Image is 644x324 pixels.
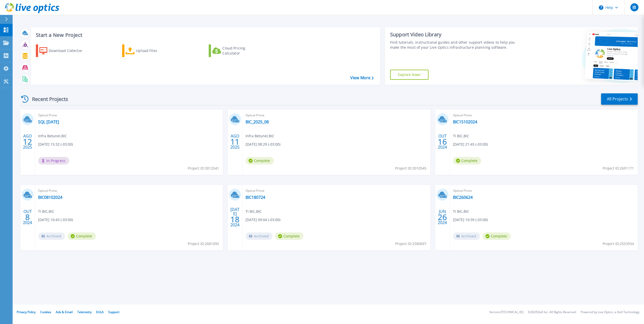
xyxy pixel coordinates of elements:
a: Cloud Pricing Calculator [209,44,265,57]
div: Find tutorials, instructional guides and other support videos to help you make the most of your L... [390,40,521,50]
span: Archived [453,232,480,240]
span: [DATE] 10:43 (-03:00) [38,217,73,223]
a: Download Collector [36,44,92,57]
div: Recent Projects [19,93,75,105]
span: Project ID: 2681095 [188,241,219,247]
span: [DATE] 10:39 (-03:00) [453,217,488,223]
div: OUT 2024 [438,132,447,151]
span: Project ID: 2691171 [603,166,634,171]
span: Optical Prime [38,188,220,194]
span: TI BIC , BIC [453,133,469,139]
a: Telemetry [77,310,92,314]
span: [DATE] 21:45 (-03:00) [453,142,488,147]
span: Archived [246,232,273,240]
li: © 2025 Dell Inc. All Rights Reserved [528,311,576,314]
span: TI BIC , BIC [453,209,469,214]
div: AGO 2025 [230,132,240,151]
a: BIC180724 [246,195,265,200]
span: 18 [230,217,239,222]
div: AGO 2025 [23,132,32,151]
a: EULA [96,310,104,314]
span: Infra Betunel , BIC [246,133,274,139]
h3: Start a New Project [36,32,373,38]
span: Archived [38,232,65,240]
a: All Projects [601,93,638,105]
span: Complete [246,157,274,165]
a: BIC08102024 [38,195,62,200]
span: Complete [275,232,303,240]
span: Complete [68,232,96,240]
span: IB [632,5,636,9]
span: TI BIC , BIC [38,209,54,214]
span: 8 [25,215,30,219]
span: Project ID: 3010545 [395,166,426,171]
li: Powered by Live Optics, a Dell Technology [581,311,639,314]
span: [DATE] 15:32 (-03:00) [38,142,73,147]
span: 11 [230,140,239,144]
a: View More [350,75,374,80]
span: In Progress [38,157,69,165]
a: Privacy Policy [17,310,36,314]
span: TI BIC , BIC [246,209,262,214]
span: Project ID: 2580697 [395,241,426,247]
span: [DATE] 08:29 (-03:00) [246,142,280,147]
span: 16 [438,140,447,144]
span: Project ID: 3012541 [188,166,219,171]
span: Optical Prime [246,113,427,118]
a: Cookies [40,310,51,314]
div: Download Collector [49,46,89,56]
a: Explore Now! [390,70,428,80]
span: Infra Betunel , BIC [38,133,67,139]
a: Ads & Email [56,310,73,314]
span: Optical Prime [38,113,220,118]
span: [DATE] 09:04 (-03:00) [246,217,280,223]
span: Complete [482,232,511,240]
span: Optical Prime [453,188,635,194]
a: BIC15102024 [453,119,477,124]
a: Support [108,310,119,314]
a: BIC_2025_08 [246,119,269,124]
li: Version: [TECHNICAL_ID] [489,311,523,314]
span: 26 [438,215,447,219]
div: OUT 2024 [23,208,32,226]
span: 12 [23,140,32,144]
div: JUN 2024 [438,208,447,226]
a: SQL [DATE] [38,119,59,124]
span: Optical Prime [453,113,635,118]
div: Support Video Library [390,31,521,38]
span: Complete [453,157,481,165]
span: Optical Prime [246,188,427,194]
div: Cloud Pricing Calculator [222,46,263,56]
span: Project ID: 2553934 [603,241,634,247]
a: Upload Files [122,44,178,57]
div: [DATE] 2024 [230,208,240,226]
div: Upload Files [136,46,176,56]
a: BIC260624 [453,195,473,200]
